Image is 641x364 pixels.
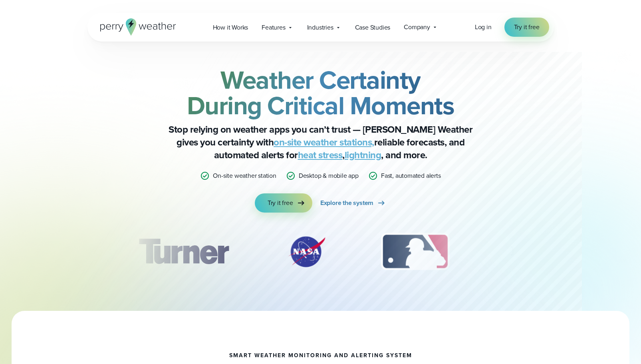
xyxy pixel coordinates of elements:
span: How it Works [213,23,248,32]
strong: Weather Certainty During Critical Moments [187,61,454,124]
a: Case Studies [348,19,397,36]
span: Industries [307,23,333,32]
img: PGA.svg [496,232,560,272]
span: Log in [475,22,492,32]
a: Try it free [504,18,549,37]
a: lightning [345,148,381,162]
div: slideshow [127,232,514,276]
p: Desktop & mobile app [299,171,359,181]
a: Try it free [255,193,312,213]
p: On-site weather station [213,171,276,181]
a: Explore the system [320,193,386,213]
span: Try it free [268,198,293,208]
img: NASA.svg [279,232,335,272]
span: Explore the system [320,198,373,208]
p: Fast, automated alerts [381,171,441,181]
span: Try it free [514,22,540,32]
span: Case Studies [355,23,391,32]
a: Log in [475,22,492,32]
a: heat stress [298,148,343,162]
p: Stop relying on weather apps you can’t trust — [PERSON_NAME] Weather gives you certainty with rel... [161,123,480,161]
div: 1 of 12 [127,232,240,272]
img: Turner-Construction_1.svg [127,232,240,272]
div: 4 of 12 [496,232,560,272]
img: MLB.svg [373,232,457,272]
a: How it Works [206,19,255,36]
a: on-site weather stations, [274,135,374,149]
div: 2 of 12 [279,232,335,272]
span: Company [404,22,430,32]
h1: smart weather monitoring and alerting system [229,352,412,359]
span: Features [262,23,285,32]
div: 3 of 12 [373,232,457,272]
